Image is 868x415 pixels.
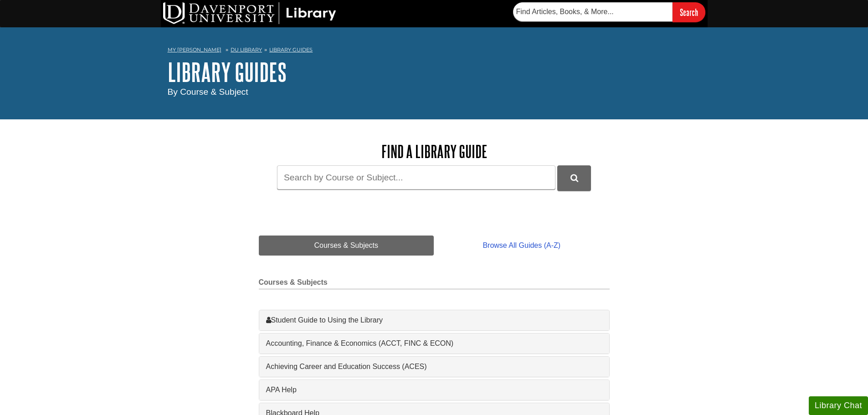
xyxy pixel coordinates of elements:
[168,86,701,99] div: By Course & Subject
[809,396,868,415] button: Library Chat
[168,58,701,86] h1: Library Guides
[513,2,705,22] form: Searches DU Library's articles, books, and more
[231,46,262,53] a: DU Library
[168,44,701,58] nav: breadcrumb
[259,236,434,256] a: Courses & Subjects
[163,2,336,24] img: DU Library
[673,2,705,22] input: Search
[266,315,602,326] a: Student Guide to Using the Library
[269,46,313,53] a: Library Guides
[266,361,602,372] a: Achieving Career and Education Success (ACES)
[570,174,578,182] i: Search Library Guides
[266,384,602,395] a: APA Help
[259,142,610,161] h2: Find a Library Guide
[259,278,610,289] h2: Courses & Subjects
[434,236,609,256] a: Browse All Guides (A-Z)
[513,2,673,21] input: Find Articles, Books, & More...
[266,338,602,349] a: Accounting, Finance & Economics (ACCT, FINC & ECON)
[168,46,221,54] a: My [PERSON_NAME]
[277,165,555,190] input: Search by Course or Subject...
